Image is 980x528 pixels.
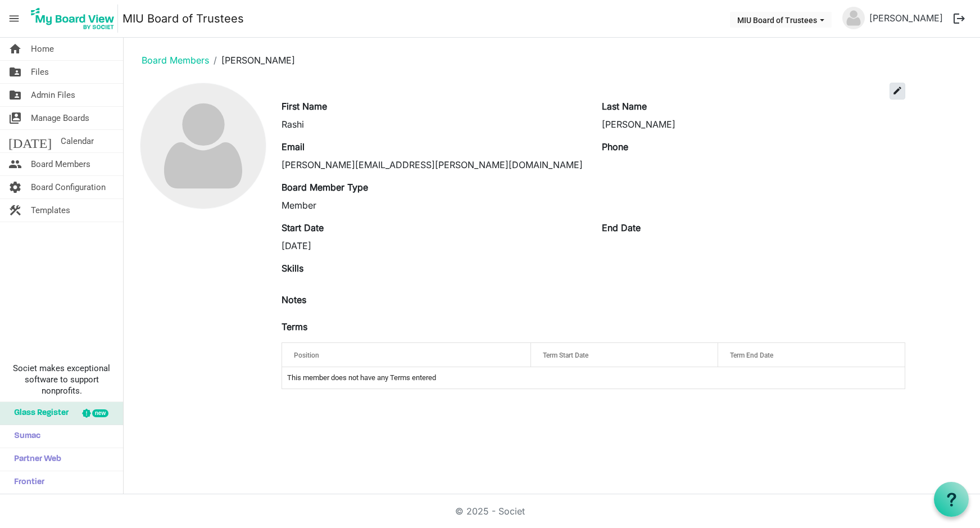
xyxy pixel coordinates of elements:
[8,199,22,222] span: construction
[8,84,22,106] span: folder_shared
[28,4,122,33] a: My Board View Logo
[8,153,22,175] span: people
[31,84,75,106] span: Admin Files
[8,471,44,494] span: Frontier
[209,53,295,67] li: [PERSON_NAME]
[282,221,324,234] label: Start Date
[602,140,628,154] label: Phone
[8,61,22,83] span: folder_shared
[947,7,971,30] button: logout
[892,85,902,96] span: edit
[282,100,327,113] label: First Name
[92,409,108,417] div: new
[8,107,22,129] span: switch_account
[842,7,865,29] img: no-profile-picture.svg
[282,158,585,172] div: [PERSON_NAME][EMAIL_ADDRESS][PERSON_NAME][DOMAIN_NAME]
[142,55,209,66] a: Board Members
[865,7,947,29] a: [PERSON_NAME]
[61,130,94,152] span: Calendar
[730,12,832,28] button: MIU Board of Trustees dropdownbutton
[8,130,52,152] span: [DATE]
[8,448,61,471] span: Partner Web
[282,293,306,306] label: Notes
[8,38,22,60] span: home
[602,118,905,131] div: [PERSON_NAME]
[5,363,118,396] span: Societ makes exceptional software to support nonprofits.
[31,61,49,83] span: Files
[294,351,319,359] span: Position
[282,239,585,252] div: [DATE]
[31,199,70,222] span: Templates
[31,153,90,175] span: Board Members
[730,351,773,359] span: Term End Date
[28,4,118,33] img: My Board View Logo
[282,118,585,131] div: Rashi
[31,176,106,198] span: Board Configuration
[3,8,25,29] span: menu
[31,38,54,60] span: Home
[8,402,69,425] span: Glass Register
[282,367,905,389] td: This member does not have any Terms entered
[543,351,588,359] span: Term Start Date
[282,261,303,275] label: Skills
[8,176,22,198] span: settings
[602,100,647,113] label: Last Name
[31,107,89,129] span: Manage Boards
[282,180,368,194] label: Board Member Type
[122,7,244,30] a: MIU Board of Trustees
[282,320,307,333] label: Terms
[455,506,525,517] a: © 2025 - Societ
[8,425,40,448] span: Sumac
[602,221,641,234] label: End Date
[140,83,266,209] img: no-profile-picture.svg
[282,198,585,212] div: Member
[890,83,905,100] button: edit
[282,140,305,154] label: Email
